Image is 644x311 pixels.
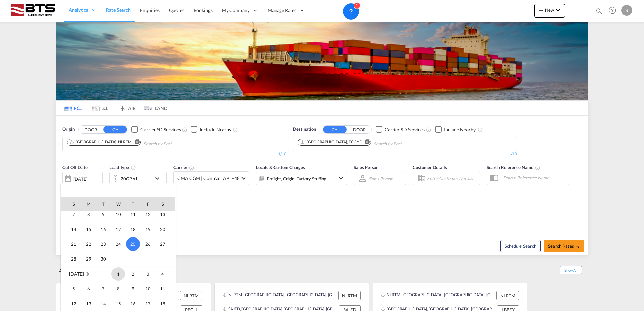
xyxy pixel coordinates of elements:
[61,296,81,311] td: Sunday October 12 2025
[81,207,96,222] td: Monday September 8 2025
[141,282,155,296] span: 10
[69,271,84,277] span: [DATE]
[67,222,80,236] span: 14
[81,222,96,237] td: Monday September 15 2025
[140,281,155,296] td: Friday October 10 2025
[81,251,96,267] td: Monday September 29 2025
[61,237,81,251] td: Sunday September 21 2025
[97,222,110,236] span: 16
[61,251,81,267] td: Sunday September 28 2025
[126,207,140,222] td: Thursday September 11 2025
[67,297,80,310] span: 12
[140,296,155,311] td: Friday October 17 2025
[155,281,175,296] td: Saturday October 11 2025
[126,297,140,310] span: 16
[81,281,96,296] td: Monday October 6 2025
[82,222,95,236] span: 15
[111,208,125,221] span: 10
[97,282,110,296] span: 7
[126,266,140,281] td: Thursday October 2 2025
[111,297,125,310] span: 15
[111,267,125,281] span: 1
[61,281,81,296] td: Sunday October 5 2025
[156,282,169,296] span: 11
[61,207,175,222] tr: Week 2
[155,207,175,222] td: Saturday September 13 2025
[141,237,155,251] span: 26
[97,297,110,310] span: 14
[96,207,111,222] td: Tuesday September 9 2025
[67,237,80,251] span: 21
[61,266,111,281] td: October 2025
[61,296,175,311] tr: Week 3
[111,237,125,251] span: 24
[126,282,140,296] span: 9
[156,297,169,310] span: 18
[126,197,140,211] th: T
[82,282,95,296] span: 6
[155,197,175,211] th: S
[67,282,80,296] span: 5
[155,296,175,311] td: Saturday October 18 2025
[111,296,126,311] td: Wednesday October 15 2025
[140,237,155,251] td: Friday September 26 2025
[82,208,95,221] span: 8
[141,222,155,236] span: 19
[111,282,125,296] span: 8
[126,281,140,296] td: Thursday October 9 2025
[111,207,126,222] td: Wednesday September 10 2025
[97,208,110,221] span: 9
[140,197,155,211] th: F
[61,222,175,237] tr: Week 3
[155,222,175,237] td: Saturday September 20 2025
[96,222,111,237] td: Tuesday September 16 2025
[97,237,110,251] span: 23
[141,297,155,310] span: 17
[156,222,169,236] span: 20
[155,237,175,251] td: Saturday September 27 2025
[61,237,175,251] tr: Week 4
[126,222,140,236] span: 18
[96,251,111,267] td: Tuesday September 30 2025
[126,267,140,281] span: 2
[111,281,126,296] td: Wednesday October 8 2025
[126,222,140,237] td: Thursday September 18 2025
[67,252,80,266] span: 28
[111,237,126,251] td: Wednesday September 24 2025
[111,222,126,237] td: Wednesday September 17 2025
[82,252,95,266] span: 29
[61,207,81,222] td: Sunday September 7 2025
[156,237,169,251] span: 27
[82,237,95,251] span: 22
[61,251,175,267] tr: Week 5
[126,237,140,251] span: 25
[156,208,169,221] span: 13
[67,208,80,221] span: 7
[96,296,111,311] td: Tuesday October 14 2025
[140,266,155,281] td: Friday October 3 2025
[97,252,110,266] span: 30
[111,197,126,211] th: W
[81,197,96,211] th: M
[140,207,155,222] td: Friday September 12 2025
[61,222,81,237] td: Sunday September 14 2025
[96,281,111,296] td: Tuesday October 7 2025
[141,267,155,281] span: 3
[81,296,96,311] td: Monday October 13 2025
[140,222,155,237] td: Friday September 19 2025
[126,296,140,311] td: Thursday October 16 2025
[155,266,175,281] td: Saturday October 4 2025
[61,266,175,281] tr: Week 1
[126,208,140,221] span: 11
[81,237,96,251] td: Monday September 22 2025
[126,237,140,251] td: Thursday September 25 2025
[61,197,81,211] th: S
[96,237,111,251] td: Tuesday September 23 2025
[141,208,155,221] span: 12
[96,197,111,211] th: T
[82,297,95,310] span: 13
[61,281,175,296] tr: Week 2
[111,266,126,281] td: Wednesday October 1 2025
[111,222,125,236] span: 17
[156,267,169,281] span: 4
